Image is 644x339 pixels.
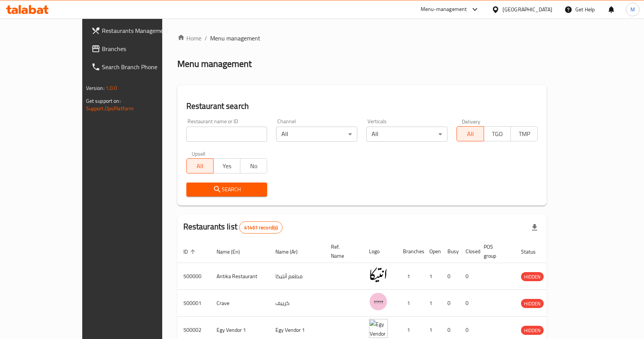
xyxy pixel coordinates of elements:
[521,299,544,308] div: HIDDEN
[186,101,538,112] h2: Restaurant search
[183,221,283,234] h2: Restaurants list
[397,240,423,263] th: Branches
[269,263,325,290] td: مطعم أنتيكا
[331,242,354,260] span: Ref. Name
[369,265,388,284] img: Antika Restaurant
[363,240,397,263] th: Logo
[213,158,240,173] button: Yes
[210,34,260,43] span: Menu management
[177,263,211,290] td: 500000
[106,83,117,93] span: 1.0.0
[423,240,441,263] th: Open
[192,185,261,194] span: Search
[487,128,508,139] span: TGO
[441,263,460,290] td: 0
[521,326,544,335] div: HIDDEN
[521,272,544,281] span: HIDDEN
[86,104,134,113] a: Support.OpsPlatform
[86,83,105,93] span: Version:
[186,183,267,197] button: Search
[369,292,388,311] img: Crave
[460,128,481,139] span: All
[503,5,552,14] div: [GEOGRAPHIC_DATA]
[190,161,211,172] span: All
[217,247,250,256] span: Name (En)
[239,221,283,234] div: Total records count
[521,299,544,308] span: HIDDEN
[177,34,547,43] nav: breadcrumb
[460,290,478,317] td: 0
[102,26,184,35] span: Restaurants Management
[521,247,546,256] span: Status
[177,290,211,317] td: 500001
[204,34,207,43] li: /
[192,151,206,156] label: Upsell
[102,62,184,71] span: Search Branch Phone
[186,158,214,173] button: All
[462,119,481,124] label: Delivery
[275,247,307,256] span: Name (Ar)
[366,127,447,142] div: All
[630,5,635,14] span: M
[456,126,484,141] button: All
[460,240,478,263] th: Closed
[240,158,267,173] button: No
[85,58,190,76] a: Search Branch Phone
[423,290,441,317] td: 1
[85,22,190,40] a: Restaurants Management
[441,240,460,263] th: Busy
[186,127,267,142] input: Search for restaurant name or ID..
[484,126,511,141] button: TGO
[217,161,237,172] span: Yes
[397,290,423,317] td: 1
[526,218,544,237] div: Export file
[441,290,460,317] td: 0
[397,263,423,290] td: 1
[276,127,357,142] div: All
[211,290,269,317] td: Crave
[243,161,264,172] span: No
[183,247,198,256] span: ID
[211,263,269,290] td: Antika Restaurant
[86,96,121,106] span: Get support on:
[460,263,478,290] td: 0
[269,290,325,317] td: كرييف
[521,326,544,335] span: HIDDEN
[102,44,184,53] span: Branches
[369,319,388,338] img: Egy Vendor 1
[177,58,252,70] h2: Menu management
[85,40,190,58] a: Branches
[514,128,535,139] span: TMP
[240,224,282,231] span: 41461 record(s)
[484,242,506,260] span: POS group
[423,263,441,290] td: 1
[421,5,467,14] div: Menu-management
[510,126,538,141] button: TMP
